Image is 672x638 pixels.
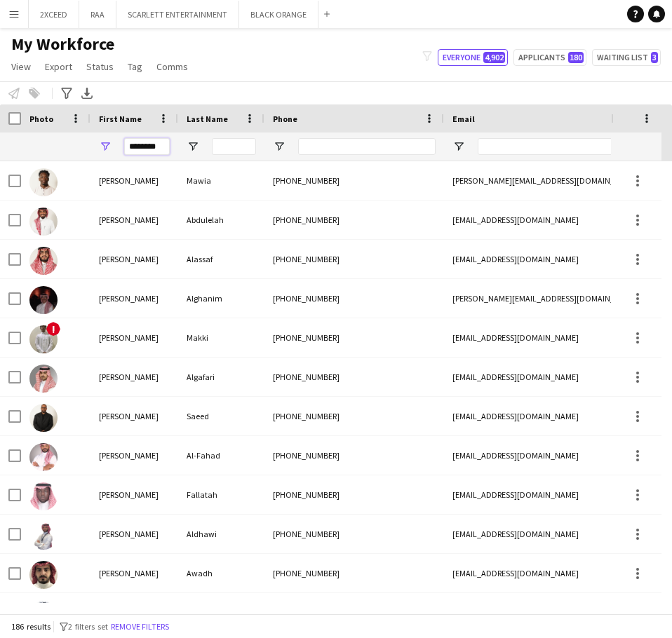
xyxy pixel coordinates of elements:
div: [PHONE_NUMBER] [264,358,444,396]
div: [PERSON_NAME] [90,279,178,318]
a: Tag [122,57,148,76]
div: [PERSON_NAME] [90,593,178,632]
div: Mukhtar [178,593,264,632]
img: Mohammed Saeed [29,404,58,432]
img: Mohammed Fallatah [29,482,58,510]
div: [PERSON_NAME] [90,201,178,239]
div: [PHONE_NUMBER] [264,201,444,239]
button: RAA [79,1,116,28]
div: [PERSON_NAME] [90,358,178,396]
div: Fallatah [178,475,264,514]
span: Photo [29,114,53,124]
a: Comms [151,57,194,76]
div: [PHONE_NUMBER] [264,318,444,357]
button: Waiting list3 [592,49,661,66]
div: [PHONE_NUMBER] [264,554,444,592]
img: Mohammed Mukhtar [29,600,58,628]
span: 2 filters set [68,621,108,632]
button: Applicants180 [513,49,586,66]
a: Status [81,57,119,76]
img: Mohammed Alghanim [29,286,58,314]
img: Mohammed Mawia [29,168,58,196]
div: [PHONE_NUMBER] [264,279,444,318]
img: Mohammed Makki [29,325,58,353]
div: [PERSON_NAME] [90,397,178,435]
div: Algafari [178,358,264,396]
img: Mohammed Awadh [29,561,58,589]
div: [PHONE_NUMBER] [264,397,444,435]
span: Comms [156,60,188,73]
button: Open Filter Menu [187,140,199,153]
div: [PERSON_NAME] [90,436,178,475]
span: First Name [99,114,142,124]
div: [PERSON_NAME] [90,161,178,200]
div: [PHONE_NUMBER] [264,593,444,632]
img: Mohammed Algafari [29,365,58,393]
div: Saeed [178,397,264,435]
img: Mohammed Al-Fahad [29,443,58,471]
button: Everyone4,902 [438,49,508,66]
app-action-btn: Advanced filters [58,85,75,102]
div: [PHONE_NUMBER] [264,515,444,553]
app-action-btn: Export XLSX [79,85,95,102]
button: Open Filter Menu [273,140,285,153]
div: Alghanim [178,279,264,318]
a: View [6,57,36,76]
button: Remove filters [108,619,172,634]
a: Export [39,57,78,76]
span: 4,902 [483,52,505,63]
div: Alassaf [178,240,264,278]
span: 180 [568,52,584,63]
button: BLACK ORANGE [239,1,318,28]
div: [PERSON_NAME] [90,475,178,514]
div: Aldhawi [178,515,264,553]
img: Mohammed Alassaf [29,247,58,275]
div: [PERSON_NAME] [90,240,178,278]
input: First Name Filter Input [124,138,170,155]
span: Tag [128,60,142,73]
div: Makki [178,318,264,357]
div: [PERSON_NAME] [90,554,178,592]
button: SCARLETT ENTERTAINMENT [116,1,239,28]
button: Open Filter Menu [99,140,112,153]
span: ! [46,322,60,336]
span: 3 [651,52,658,63]
div: [PHONE_NUMBER] [264,436,444,475]
span: Email [452,114,475,124]
button: 2XCEED [29,1,79,28]
span: My Workforce [11,34,114,55]
div: Awadh [178,554,264,592]
input: Last Name Filter Input [212,138,256,155]
div: Abdulelah [178,201,264,239]
div: Al-Fahad [178,436,264,475]
img: Mohammed Aldhawi [29,522,58,550]
span: Status [86,60,114,73]
button: Open Filter Menu [452,140,465,153]
input: Phone Filter Input [298,138,436,155]
span: Last Name [187,114,228,124]
div: [PHONE_NUMBER] [264,161,444,200]
span: View [11,60,31,73]
span: Export [45,60,72,73]
div: [PERSON_NAME] [90,318,178,357]
div: [PERSON_NAME] [90,515,178,553]
span: Phone [273,114,297,124]
div: [PHONE_NUMBER] [264,475,444,514]
div: [PHONE_NUMBER] [264,240,444,278]
img: Mohammed Abdulelah [29,208,58,236]
div: Mawia [178,161,264,200]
